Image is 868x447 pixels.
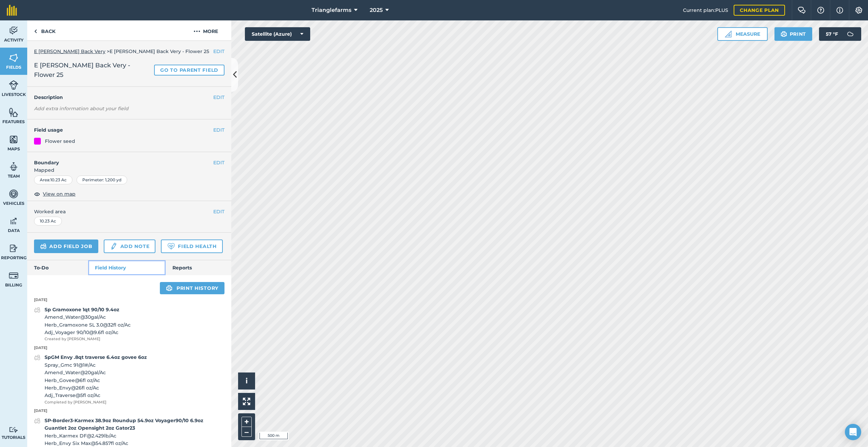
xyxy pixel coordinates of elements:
button: EDIT [213,159,224,166]
a: Field Health [161,239,222,253]
img: svg+xml;base64,PD94bWwgdmVyc2lvbj0iMS4wIiBlbmNvZGluZz0idXRmLTgiPz4KPCEtLSBHZW5lcmF0b3I6IEFkb2JlIE... [40,242,47,250]
img: svg+xml;base64,PHN2ZyB4bWxucz0iaHR0cDovL3d3dy53My5vcmcvMjAwMC9zdmciIHdpZHRoPSI1NiIgaGVpZ2h0PSI2MC... [9,53,18,63]
button: – [241,427,252,437]
button: EDIT [213,48,224,55]
span: 57 ° F [826,27,838,41]
div: > E [PERSON_NAME] Back Very - Flower 25 [34,48,224,55]
button: + [241,417,252,427]
img: A question mark icon [817,7,825,14]
a: Print history [160,282,224,294]
span: E [PERSON_NAME] Back Very - Flower 25 [34,61,151,80]
img: svg+xml;base64,PD94bWwgdmVyc2lvbj0iMS4wIiBlbmNvZGluZz0idXRmLTgiPz4KPCEtLSBHZW5lcmF0b3I6IEFkb2JlIE... [9,216,18,226]
a: Go to parent field [154,65,224,76]
span: Current plan : PLUS [683,6,728,14]
div: 10.23 Ac [34,217,62,226]
button: More [180,20,231,40]
img: svg+xml;base64,PD94bWwgdmVyc2lvbj0iMS4wIiBlbmNvZGluZz0idXRmLTgiPz4KPCEtLSBHZW5lcmF0b3I6IEFkb2JlIE... [9,162,18,172]
img: svg+xml;base64,PHN2ZyB4bWxucz0iaHR0cDovL3d3dy53My5vcmcvMjAwMC9zdmciIHdpZHRoPSIxNyIgaGVpZ2h0PSIxNy... [836,6,843,14]
span: Adj_Traverse @ 5 fl oz / Ac [45,392,147,399]
span: Spray_Gmc 91 @ 1 # / Ac [45,361,147,369]
p: [DATE] [27,408,231,414]
img: fieldmargin Logo [7,5,17,16]
img: svg+xml;base64,PD94bWwgdmVyc2lvbj0iMS4wIiBlbmNvZGluZz0idXRmLTgiPz4KPCEtLSBHZW5lcmF0b3I6IEFkb2JlIE... [34,353,40,362]
span: Completed by [PERSON_NAME] [45,399,147,405]
a: Field History [88,260,165,275]
strong: SP-Border3-Karmex 38.9oz Roundup 54.9oz Voyager90/10 6.9oz Guantlet 2oz Opensight 2oz Gator23 [45,417,203,431]
span: Trianglefarms [312,6,351,14]
img: A cog icon [855,7,863,14]
img: svg+xml;base64,PHN2ZyB4bWxucz0iaHR0cDovL3d3dy53My5vcmcvMjAwMC9zdmciIHdpZHRoPSIyMCIgaGVpZ2h0PSIyNC... [194,27,200,35]
a: SpGM Envy .8qt traverse 6.4oz govee 6ozSpray_Gmc 91@1#/AcAmend_Water@20gal/AcHerb_Govee@6fl oz/Ac... [34,353,147,405]
strong: SpGM Envy .8qt traverse 6.4oz govee 6oz [45,354,147,360]
span: View on map [43,190,76,198]
img: svg+xml;base64,PD94bWwgdmVyc2lvbj0iMS4wIiBlbmNvZGluZz0idXRmLTgiPz4KPCEtLSBHZW5lcmF0b3I6IEFkb2JlIE... [844,27,857,41]
img: svg+xml;base64,PD94bWwgdmVyc2lvbj0iMS4wIiBlbmNvZGluZz0idXRmLTgiPz4KPCEtLSBHZW5lcmF0b3I6IEFkb2JlIE... [9,270,18,281]
img: svg+xml;base64,PHN2ZyB4bWxucz0iaHR0cDovL3d3dy53My5vcmcvMjAwMC9zdmciIHdpZHRoPSIxOSIgaGVpZ2h0PSIyNC... [781,30,787,38]
div: Perimeter : 1,200 yd [77,176,127,184]
a: Change plan [734,5,785,16]
h4: Field usage [34,126,213,134]
img: svg+xml;base64,PD94bWwgdmVyc2lvbj0iMS4wIiBlbmNvZGluZz0idXRmLTgiPz4KPCEtLSBHZW5lcmF0b3I6IEFkb2JlIE... [34,417,40,425]
img: Four arrows, one pointing top left, one top right, one bottom right and the last bottom left [243,398,250,405]
span: Herb_Karmex DF @ 2.429 lb / Ac [45,432,224,440]
button: Print [774,27,813,41]
h4: Description [34,94,224,101]
img: svg+xml;base64,PD94bWwgdmVyc2lvbj0iMS4wIiBlbmNvZGluZz0idXRmLTgiPz4KPCEtLSBHZW5lcmF0b3I6IEFkb2JlIE... [9,26,18,36]
img: svg+xml;base64,PD94bWwgdmVyc2lvbj0iMS4wIiBlbmNvZGluZz0idXRmLTgiPz4KPCEtLSBHZW5lcmF0b3I6IEFkb2JlIE... [34,306,40,314]
a: Back [27,20,62,40]
img: svg+xml;base64,PHN2ZyB4bWxucz0iaHR0cDovL3d3dy53My5vcmcvMjAwMC9zdmciIHdpZHRoPSI5IiBoZWlnaHQ9IjI0Ii... [34,27,37,35]
h4: Boundary [27,152,213,166]
img: svg+xml;base64,PHN2ZyB4bWxucz0iaHR0cDovL3d3dy53My5vcmcvMjAwMC9zdmciIHdpZHRoPSIxOCIgaGVpZ2h0PSIyNC... [34,190,40,198]
span: 2025 [370,6,383,14]
button: EDIT [213,208,224,215]
img: svg+xml;base64,PHN2ZyB4bWxucz0iaHR0cDovL3d3dy53My5vcmcvMjAwMC9zdmciIHdpZHRoPSI1NiIgaGVpZ2h0PSI2MC... [9,134,18,145]
img: svg+xml;base64,PD94bWwgdmVyc2lvbj0iMS4wIiBlbmNvZGluZz0idXRmLTgiPz4KPCEtLSBHZW5lcmF0b3I6IEFkb2JlIE... [9,189,18,199]
img: svg+xml;base64,PHN2ZyB4bWxucz0iaHR0cDovL3d3dy53My5vcmcvMjAwMC9zdmciIHdpZHRoPSI1NiIgaGVpZ2h0PSI2MC... [9,107,18,117]
p: [DATE] [27,297,231,303]
span: Mapped [27,166,231,174]
strong: Sp Gramoxone 1qt 90/10 9.4oz [45,307,119,313]
div: Area : 10.23 Ac [34,176,72,184]
img: svg+xml;base64,PD94bWwgdmVyc2lvbj0iMS4wIiBlbmNvZGluZz0idXRmLTgiPz4KPCEtLSBHZW5lcmF0b3I6IEFkb2JlIE... [9,427,18,433]
span: Herb_Envy @ 26 fl oz / Ac [45,384,147,392]
button: 57 °F [819,27,861,41]
img: Ruler icon [725,31,732,37]
img: svg+xml;base64,PD94bWwgdmVyc2lvbj0iMS4wIiBlbmNvZGluZz0idXRmLTgiPz4KPCEtLSBHZW5lcmF0b3I6IEFkb2JlIE... [110,242,117,250]
img: svg+xml;base64,PD94bWwgdmVyc2lvbj0iMS4wIiBlbmNvZGluZz0idXRmLTgiPz4KPCEtLSBHZW5lcmF0b3I6IEFkb2JlIE... [9,243,18,253]
span: Adj_Voyager 90/10 @ 9.6 fl oz / Ac [45,329,131,336]
div: Flower seed [45,137,75,145]
button: EDIT [213,94,224,101]
span: Amend_Water @ 20 gal / Ac [45,369,147,376]
span: Herb_Envy Six Max @ 54.857 fl oz / Ac [45,440,224,447]
button: EDIT [213,126,224,134]
img: Two speech bubbles overlapping with the left bubble in the forefront [798,7,806,14]
span: i [246,377,248,385]
img: svg+xml;base64,PHN2ZyB4bWxucz0iaHR0cDovL3d3dy53My5vcmcvMjAwMC9zdmciIHdpZHRoPSIxOSIgaGVpZ2h0PSIyNC... [166,284,172,292]
span: Herb_Gramoxone SL 3.0 @ 32 fl oz / Ac [45,321,131,329]
p: [DATE] [27,345,231,351]
span: Herb_Govee @ 6 fl oz / Ac [45,377,147,384]
div: Open Intercom Messenger [845,424,861,440]
span: Created by [PERSON_NAME] [45,336,131,342]
button: Measure [717,27,768,41]
a: Add note [104,239,155,253]
button: View on map [34,190,76,198]
em: Add extra information about your field [34,105,129,112]
a: To-Do [27,260,88,275]
img: svg+xml;base64,PD94bWwgdmVyc2lvbj0iMS4wIiBlbmNvZGluZz0idXRmLTgiPz4KPCEtLSBHZW5lcmF0b3I6IEFkb2JlIE... [9,80,18,90]
button: Satellite (Azure) [245,27,310,41]
span: Worked area [34,208,224,215]
button: i [238,372,255,390]
a: Reports [166,260,231,275]
a: Sp Gramoxone 1qt 90/10 9.4ozAmend_Water@30gal/AcHerb_Gramoxone SL 3.0@32fl oz/AcAdj_Voyager 90/10... [34,306,131,342]
span: Amend_Water @ 30 gal / Ac [45,313,131,321]
a: E [PERSON_NAME] Back Very [34,48,105,54]
a: Add field job [34,239,98,253]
